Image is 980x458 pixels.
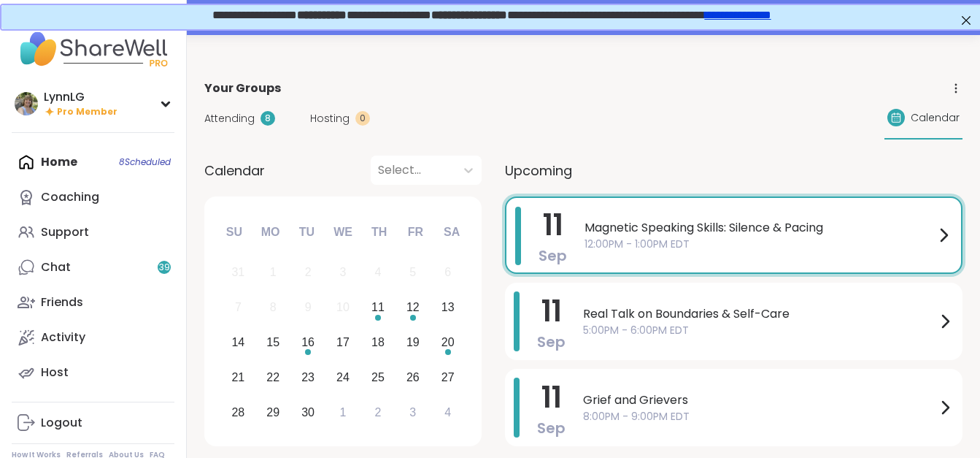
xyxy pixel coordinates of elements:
div: 6 [444,262,451,282]
span: 39 [159,262,170,274]
div: 10 [336,297,350,317]
div: Choose Saturday, September 27th, 2025 [432,362,463,393]
div: 25 [371,367,385,387]
div: 2 [374,402,381,422]
div: Support [41,224,89,240]
a: Friends [12,285,174,320]
div: 24 [336,367,350,387]
div: Not available Sunday, September 7th, 2025 [223,292,254,324]
div: Not available Wednesday, September 3rd, 2025 [328,257,359,289]
div: Not available Monday, September 1st, 2025 [258,257,289,289]
span: Pro Member [57,106,117,118]
span: Hosting [310,111,350,126]
span: Calendar [204,161,265,180]
div: Not available Sunday, August 31st, 2025 [223,257,254,289]
span: Sep [537,332,566,352]
div: Choose Monday, September 22nd, 2025 [258,362,289,393]
span: Your Groups [204,80,281,97]
div: Choose Wednesday, October 1st, 2025 [328,397,359,428]
span: 11 [543,205,563,245]
div: 9 [305,297,312,317]
div: Not available Tuesday, September 2nd, 2025 [293,257,324,289]
span: 12:00PM - 1:00PM EDT [584,237,935,252]
div: Choose Monday, September 29th, 2025 [258,397,289,428]
div: LynnLG [44,89,117,105]
div: 31 [231,262,244,282]
div: 30 [301,402,315,422]
div: Logout [41,415,82,431]
span: Real Talk on Boundaries & Self-Care [583,305,936,323]
div: Choose Tuesday, September 16th, 2025 [293,327,324,359]
div: Su [218,216,250,248]
div: Fr [399,216,431,248]
div: Mo [254,216,286,248]
div: Choose Saturday, September 20th, 2025 [432,327,463,359]
div: 19 [406,332,420,352]
div: Not available Wednesday, September 10th, 2025 [328,292,359,324]
div: 18 [371,332,385,352]
span: 11 [541,377,562,418]
span: Calendar [911,110,960,126]
span: Sep [537,418,566,438]
div: 0 [355,111,370,126]
div: Choose Friday, September 19th, 2025 [397,327,428,359]
div: 8 [261,111,275,126]
div: Choose Wednesday, September 24th, 2025 [328,362,359,393]
div: Host [41,365,69,381]
div: month 2025-09 [220,255,465,430]
div: 4 [444,402,451,422]
div: 3 [340,262,347,282]
div: Choose Friday, October 3rd, 2025 [397,397,428,428]
div: 13 [441,297,455,317]
div: Not available Monday, September 8th, 2025 [258,292,289,324]
div: Choose Sunday, September 14th, 2025 [223,327,254,359]
div: Choose Thursday, September 11th, 2025 [363,292,394,324]
div: Choose Saturday, October 4th, 2025 [432,397,463,428]
a: Chat39 [12,250,174,285]
div: 26 [406,367,420,387]
div: 12 [406,297,420,317]
div: 17 [336,332,350,352]
div: Not available Saturday, September 6th, 2025 [432,257,463,289]
div: Choose Sunday, September 28th, 2025 [223,397,254,428]
div: Choose Thursday, September 25th, 2025 [363,362,394,393]
div: Choose Tuesday, September 23rd, 2025 [293,362,324,393]
div: 28 [231,402,244,422]
div: Choose Thursday, September 18th, 2025 [363,327,394,359]
a: Activity [12,320,174,355]
div: Not available Thursday, September 4th, 2025 [363,257,394,289]
span: Magnetic Speaking Skills: Silence & Pacing [584,219,935,237]
div: 21 [231,367,244,387]
div: Choose Friday, September 26th, 2025 [397,362,428,393]
div: 23 [301,367,315,387]
div: 15 [266,332,279,352]
div: Choose Monday, September 15th, 2025 [258,327,289,359]
div: 7 [235,297,242,317]
div: 20 [441,332,455,352]
div: 1 [270,262,277,282]
div: We [327,216,359,248]
div: Coaching [41,189,99,205]
span: Upcoming [505,161,572,180]
span: 11 [541,291,562,332]
a: Support [12,215,174,250]
div: 22 [266,367,279,387]
div: 4 [374,262,381,282]
div: 11 [371,297,385,317]
div: Not available Friday, September 5th, 2025 [397,257,428,289]
div: 5 [409,262,416,282]
div: 27 [441,367,455,387]
img: ShareWell Nav Logo [12,23,174,75]
div: 1 [340,402,347,422]
span: 8:00PM - 9:00PM EDT [583,409,936,424]
div: 29 [266,402,279,422]
div: Choose Thursday, October 2nd, 2025 [363,397,394,428]
div: Activity [41,329,85,346]
div: 8 [270,297,277,317]
div: Choose Saturday, September 13th, 2025 [432,292,463,324]
div: Chat [41,259,71,275]
a: Coaching [12,180,174,215]
div: 3 [409,402,416,422]
div: Sa [436,216,468,248]
div: Choose Tuesday, September 30th, 2025 [293,397,324,428]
